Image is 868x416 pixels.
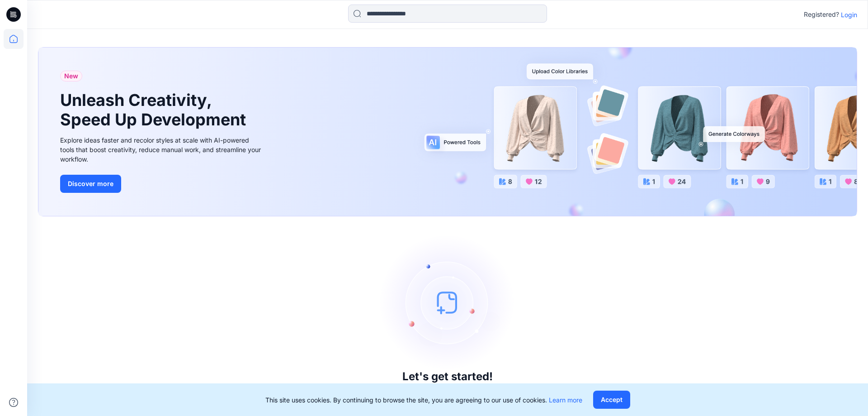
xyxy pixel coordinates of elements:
div: Explore ideas faster and recolor styles at scale with AI-powered tools that boost creativity, red... [60,135,264,164]
p: Registered? [804,9,839,20]
a: Discover more [60,175,264,193]
button: Discover more [60,175,121,193]
span: New [64,71,78,81]
h3: Let's get started! [402,370,493,383]
p: This site uses cookies. By continuing to browse the site, you are agreeing to our use of cookies. [265,395,582,405]
p: Login [841,10,857,19]
img: empty-state-image.svg [380,234,515,370]
button: Accept [593,391,630,409]
a: Learn more [549,396,582,404]
h1: Unleash Creativity, Speed Up Development [60,91,250,129]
